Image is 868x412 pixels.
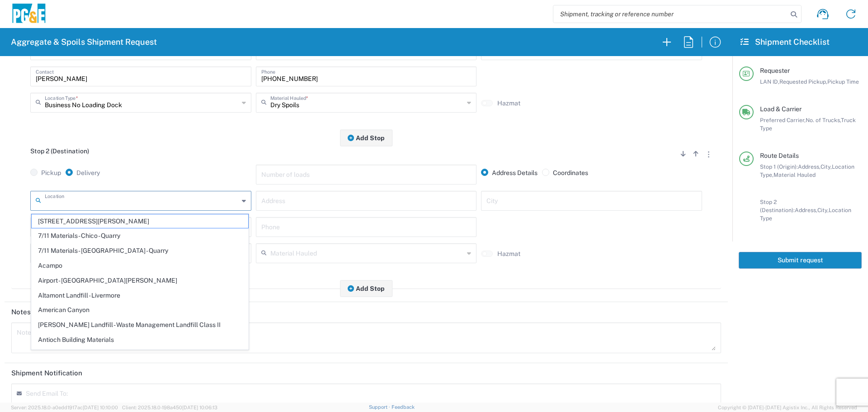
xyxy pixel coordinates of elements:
span: Airport - [GEOGRAPHIC_DATA][PERSON_NAME] [32,274,248,288]
span: City, [821,163,832,170]
span: [DATE] 10:10:00 [83,405,118,410]
span: Address, [795,207,817,213]
span: 7/11 Materials - Chico - Quarry [32,229,248,243]
label: Address Details [481,169,538,177]
span: Requested Pickup, [779,78,827,85]
span: Acampo [32,259,248,273]
a: Feedback [392,404,415,410]
label: Hazmat [497,99,520,107]
label: Hazmat [497,250,520,258]
span: Client: 2025.18.0-198a450 [122,405,217,410]
h2: Shipment Notification [11,369,82,378]
span: Altamont Landfill - Livermore [32,289,248,303]
span: Pickup Time [827,78,859,85]
span: Material Hauled [774,171,816,178]
span: 7/11 Materials - [GEOGRAPHIC_DATA] - Quarry [32,244,248,258]
img: pge [11,4,47,25]
span: City, [817,207,829,213]
a: Support [369,404,392,410]
span: [STREET_ADDRESS][PERSON_NAME] [32,214,248,228]
label: Coordinates [542,169,588,177]
span: [DATE] 10:06:13 [182,405,217,410]
span: [PERSON_NAME] Landfill - Waste Management Landfill Class II [32,318,248,332]
span: Server: 2025.18.0-a0edd1917ac [11,405,118,410]
span: Stop 2 (Destination): [760,199,795,213]
span: Route Details [760,152,799,159]
button: Add Stop [340,129,392,146]
span: Stop 1 (Origin): [760,163,798,170]
span: Address, [798,163,821,170]
input: Shipment, tracking or reference number [553,5,788,23]
span: No. of Trucks, [806,117,841,123]
h2: Notes [11,308,31,317]
span: Load & Carrier [760,105,802,113]
span: Antioch Building Materials [32,333,248,347]
span: LAN ID, [760,78,779,85]
button: Add Stop [340,280,392,297]
span: Antioch SC [32,348,248,362]
span: Copyright © [DATE]-[DATE] Agistix Inc., All Rights Reserved [718,403,857,412]
span: Requester [760,67,790,74]
h2: Shipment Checklist [741,37,830,47]
h2: Aggregate & Spoils Shipment Request [11,37,157,47]
span: Preferred Carrier, [760,117,806,123]
button: Submit request [739,252,862,269]
span: Stop 2 (Destination) [30,147,89,155]
span: American Canyon [32,303,248,317]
